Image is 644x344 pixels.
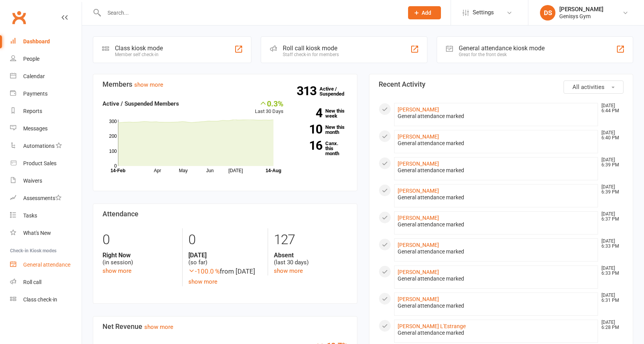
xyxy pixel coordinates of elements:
[459,44,545,52] div: General attendance kiosk mode
[295,141,348,156] a: 16Canx. this month
[283,52,339,57] div: Staff check-in for members
[422,10,431,16] span: Add
[473,4,494,21] span: Settings
[295,125,348,135] a: 10New this month
[274,252,347,266] div: (last 30 days)
[283,44,339,52] div: Roll call kiosk mode
[398,140,595,147] div: General attendance marked
[188,252,262,266] div: (so far)
[598,320,623,330] time: [DATE] 6:28 PM
[23,212,37,219] div: Tasks
[398,167,595,174] div: General attendance marked
[23,279,41,285] div: Roll call
[23,38,50,44] div: Dashboard
[188,278,217,285] a: show more
[10,256,82,274] a: General attendance kiosk mode
[10,85,82,103] a: Payments
[23,73,45,79] div: Calendar
[23,178,42,184] div: Waivers
[10,291,82,308] a: Class kiosk mode
[23,56,39,62] div: People
[10,68,82,85] a: Calendar
[398,194,595,201] div: General attendance marked
[102,252,176,259] strong: Right Now
[297,85,319,97] strong: 313
[115,44,163,52] div: Class kiosk mode
[274,267,303,274] a: show more
[559,13,603,20] div: Genisys Gym
[255,99,284,116] div: Last 30 Days
[295,140,322,151] strong: 16
[398,106,439,113] a: [PERSON_NAME]
[295,107,322,119] strong: 4
[102,228,176,252] div: 0
[598,185,623,195] time: [DATE] 6:39 PM
[398,296,439,302] a: [PERSON_NAME]
[598,212,623,222] time: [DATE] 6:37 PM
[10,33,82,50] a: Dashboard
[559,6,603,13] div: [PERSON_NAME]
[102,267,132,274] a: show more
[572,84,605,91] span: All activities
[598,239,623,249] time: [DATE] 6:33 PM
[398,215,439,221] a: [PERSON_NAME]
[398,303,595,309] div: General attendance marked
[398,330,595,336] div: General attendance marked
[408,6,441,19] button: Add
[10,274,82,291] a: Roll call
[564,80,624,94] button: All activities
[188,228,262,252] div: 0
[540,5,555,21] div: DS
[23,262,70,268] div: General attendance
[398,221,595,228] div: General attendance marked
[102,80,348,88] h3: Members
[398,113,595,120] div: General attendance marked
[398,242,439,248] a: [PERSON_NAME]
[255,99,284,108] div: 0.3%
[23,230,51,236] div: What's New
[115,52,163,57] div: Member self check-in
[10,190,82,207] a: Assessments
[598,293,623,303] time: [DATE] 6:31 PM
[144,323,173,330] a: show more
[10,103,82,120] a: Reports
[134,81,163,88] a: show more
[23,296,57,303] div: Class check-in
[295,123,322,135] strong: 10
[398,188,439,194] a: [PERSON_NAME]
[23,125,48,132] div: Messages
[188,252,262,259] strong: [DATE]
[102,323,348,330] h3: Net Revenue
[10,120,82,137] a: Messages
[598,130,623,140] time: [DATE] 6:40 PM
[23,143,55,149] div: Automations
[459,52,545,57] div: Great for the front desk
[9,8,29,27] a: Clubworx
[102,7,398,18] input: Search...
[398,276,595,282] div: General attendance marked
[23,195,61,201] div: Assessments
[23,160,56,166] div: Product Sales
[295,108,348,118] a: 4New this week
[23,91,48,97] div: Payments
[319,80,354,102] a: 313Active / Suspended
[398,269,439,275] a: [PERSON_NAME]
[274,228,347,252] div: 127
[398,133,439,140] a: [PERSON_NAME]
[598,157,623,168] time: [DATE] 6:39 PM
[10,207,82,224] a: Tasks
[23,108,42,114] div: Reports
[10,137,82,155] a: Automations
[10,50,82,68] a: People
[102,100,179,107] strong: Active / Suspended Members
[102,210,348,218] h3: Attendance
[398,161,439,167] a: [PERSON_NAME]
[598,103,623,113] time: [DATE] 6:44 PM
[10,224,82,242] a: What's New
[598,266,623,276] time: [DATE] 6:33 PM
[398,248,595,255] div: General attendance marked
[102,252,176,266] div: (in session)
[188,266,262,277] div: from [DATE]
[10,155,82,172] a: Product Sales
[379,80,624,88] h3: Recent Activity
